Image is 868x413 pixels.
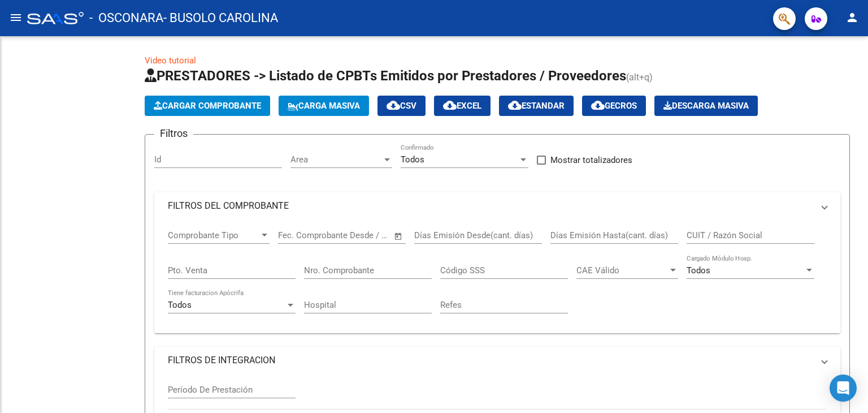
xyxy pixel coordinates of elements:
[154,192,840,220] mat-expansion-panel-header: FILTROS DEL COMPROBANTE
[845,11,859,24] mat-icon: person
[654,96,758,116] app-download-masive: Descarga masiva de comprobantes (adjuntos)
[591,101,637,111] span: Gecros
[145,55,196,66] a: Video tutorial
[434,96,491,116] button: EXCEL
[334,230,389,240] input: Fecha fin
[163,6,278,31] span: - BUSOLO CAROLINA
[89,6,163,31] span: - OSCONARA
[279,96,369,116] button: Carga Masiva
[168,230,259,240] span: Comprobante Tipo
[154,101,261,111] span: Cargar Comprobante
[443,101,481,111] span: EXCEL
[582,96,646,116] button: Gecros
[154,126,193,141] h3: Filtros
[576,265,668,276] span: CAE Válido
[387,101,416,111] span: CSV
[278,230,324,240] input: Fecha inicio
[626,72,653,83] span: (alt+q)
[654,96,758,116] button: Descarga Masiva
[168,200,813,212] mat-panel-title: FILTROS DEL COMPROBANTE
[499,96,574,116] button: Estandar
[443,98,457,112] mat-icon: cloud_download
[387,98,400,112] mat-icon: cloud_download
[550,153,632,167] span: Mostrar totalizadores
[508,101,565,111] span: Estandar
[145,96,270,116] button: Cargar Comprobante
[154,347,840,374] mat-expansion-panel-header: FILTROS DE INTEGRACION
[830,375,857,402] div: Open Intercom Messenger
[377,96,426,116] button: CSV
[392,230,405,243] button: Open calendar
[145,68,626,84] span: PRESTADORES -> Listado de CPBTs Emitidos por Prestadores / Proveedores
[288,101,360,111] span: Carga Masiva
[290,154,382,165] span: Area
[687,265,710,276] span: Todos
[508,98,522,112] mat-icon: cloud_download
[9,11,23,24] mat-icon: menu
[663,101,749,111] span: Descarga Masiva
[154,220,840,333] div: FILTROS DEL COMPROBANTE
[168,300,192,310] span: Todos
[168,354,813,367] mat-panel-title: FILTROS DE INTEGRACION
[401,154,424,165] span: Todos
[591,98,605,112] mat-icon: cloud_download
